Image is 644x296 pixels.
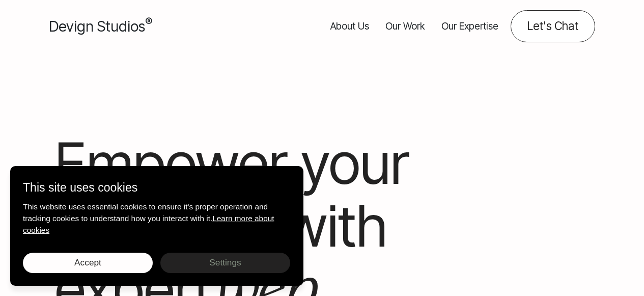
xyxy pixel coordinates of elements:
button: Settings [160,253,290,273]
a: Contact us about your project [511,10,595,42]
p: This website uses essential cookies to ensure it's proper operation and tracking cookies to under... [23,201,291,236]
a: Our Work [385,10,425,42]
a: About Us [330,10,369,42]
span: Devign Studios [49,17,152,35]
span: Settings [209,257,241,267]
a: Devign Studios® Homepage [49,15,152,37]
button: Accept [23,253,153,273]
p: This site uses cookies [23,179,291,197]
span: Accept [74,257,101,267]
sup: ® [145,15,152,29]
a: Our Expertise [441,10,498,42]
